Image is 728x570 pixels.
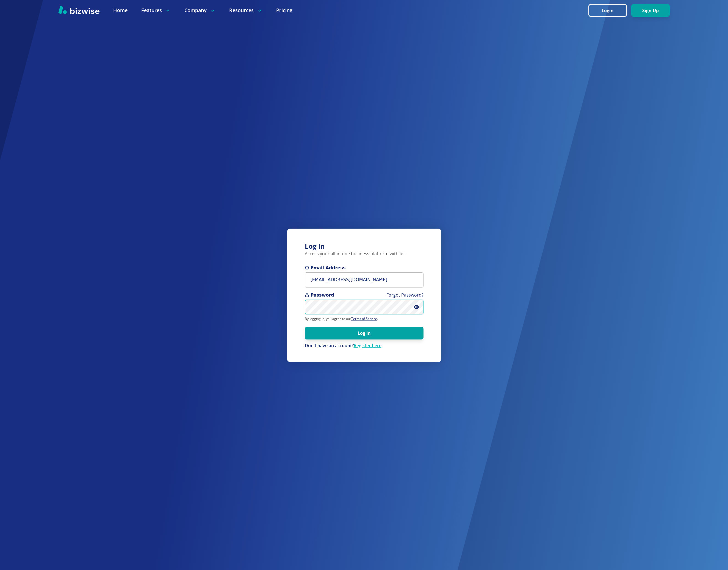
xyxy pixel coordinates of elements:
[305,327,423,339] button: Log In
[276,7,292,14] a: Pricing
[351,316,377,321] a: Terms of Service
[305,242,423,251] h3: Log In
[588,4,627,17] button: Login
[631,4,670,17] button: Sign Up
[305,292,423,298] span: Password
[588,8,631,13] a: Login
[305,251,423,257] p: Access your all-in-one business platform with us.
[631,8,670,13] a: Sign Up
[305,343,423,349] p: Don't have an account?
[386,292,423,298] a: Forgot Password?
[141,7,171,14] p: Features
[113,7,128,14] a: Home
[229,7,262,14] p: Resources
[305,265,423,271] span: Email Address
[305,272,423,287] input: you@example.com
[305,343,423,349] div: Don't have an account?Register here
[354,342,381,349] a: Register here
[305,317,423,321] p: By logging in, you agree to our .
[58,6,99,14] img: Bizwise Logo
[184,7,215,14] p: Company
